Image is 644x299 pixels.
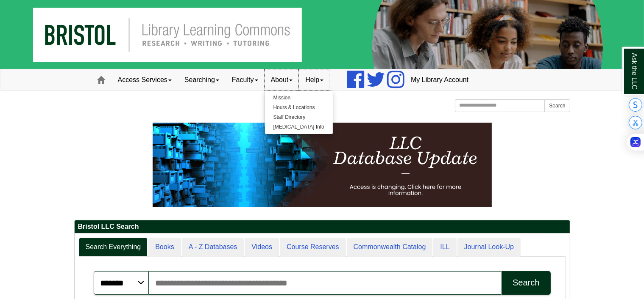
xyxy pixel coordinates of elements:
[502,271,550,295] button: Search
[513,278,539,288] div: Search
[299,69,330,91] a: Help
[182,238,244,257] a: A - Z Databases
[544,99,570,112] button: Search
[178,69,226,91] a: Searching
[112,69,178,91] a: Access Services
[265,93,333,103] a: Mission
[75,220,570,233] h2: Bristol LLC Search
[153,123,492,207] img: HTML tutorial
[457,238,521,257] a: Journal Look-Up
[347,238,433,257] a: Commonwealth Catalog
[245,238,279,257] a: Videos
[404,69,475,91] a: My Library Account
[265,69,299,91] a: About
[265,103,333,112] a: Hours & Locations
[433,238,456,257] a: ILL
[280,238,346,257] a: Course Reserves
[148,238,181,257] a: Books
[226,69,265,91] a: Faculty
[79,238,148,257] a: Search Everything
[265,122,333,132] a: [MEDICAL_DATA] Info
[265,112,333,122] a: Staff Directory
